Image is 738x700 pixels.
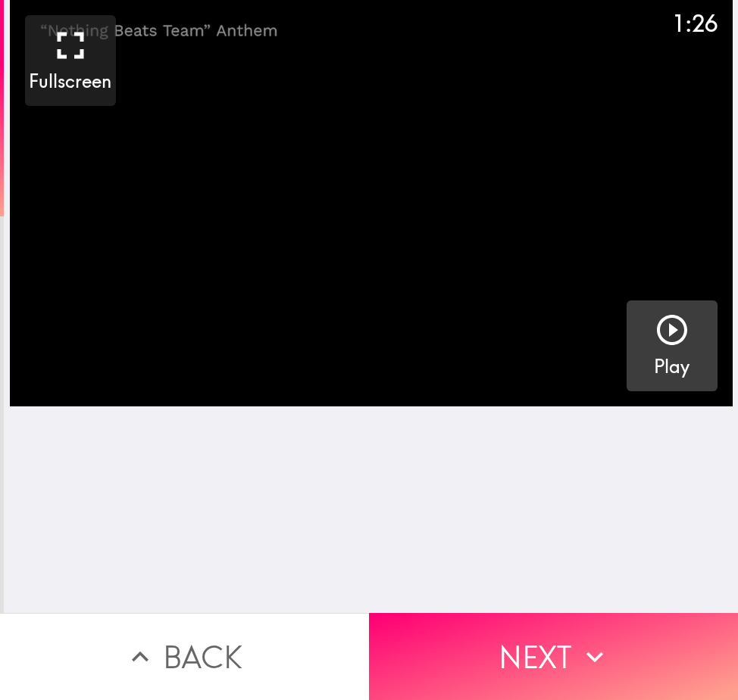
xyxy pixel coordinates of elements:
[369,613,738,700] button: Next
[654,354,690,380] h5: Play
[25,15,116,106] button: Fullscreen
[29,69,111,95] h5: Fullscreen
[672,8,718,39] div: 1:26
[627,300,718,391] button: Play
